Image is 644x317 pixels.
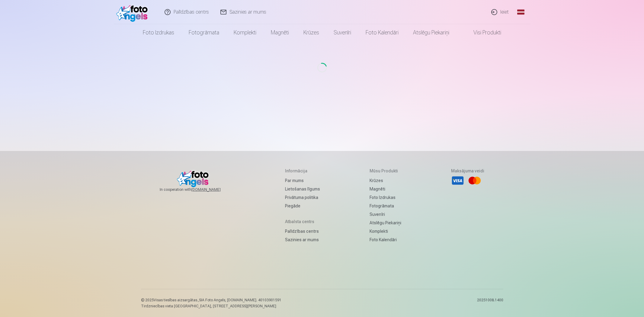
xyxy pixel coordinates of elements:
[370,219,401,227] a: Atslēgu piekariņi
[285,227,320,235] a: Palīdzības centrs
[370,176,401,185] a: Krūzes
[477,298,503,309] p: 20251008.1400
[136,24,181,41] a: Foto izdrukas
[199,298,281,302] span: SIA Foto Angels, [DOMAIN_NAME]. 40103901591
[285,235,320,244] a: Sazinies ar mums
[285,176,320,185] a: Par mums
[468,174,481,187] li: Mastercard
[406,24,457,41] a: Atslēgu piekariņi
[370,193,401,202] a: Foto izdrukas
[451,168,484,174] h5: Maksājuma veidi
[296,24,326,41] a: Krūzes
[370,235,401,244] a: Foto kalendāri
[370,168,401,174] h5: Mūsu produkti
[370,210,401,219] a: Suvenīri
[285,219,320,225] h5: Atbalsta centrs
[451,174,464,187] li: Visa
[141,304,281,309] p: Tirdzniecības vieta [GEOGRAPHIC_DATA], [STREET_ADDRESS][PERSON_NAME]
[370,185,401,193] a: Magnēti
[285,168,320,174] h5: Informācija
[285,202,320,210] a: Piegāde
[457,24,508,41] a: Visi produkti
[370,227,401,235] a: Komplekti
[285,185,320,193] a: Lietošanas līgums
[181,24,226,41] a: Fotogrāmata
[264,24,296,41] a: Magnēti
[326,24,358,41] a: Suvenīri
[370,202,401,210] a: Fotogrāmata
[160,187,235,192] span: In cooperation with
[141,298,281,303] p: © 2025 Visas tiesības aizsargātas. ,
[116,2,151,22] img: /fa1
[191,187,235,192] a: [DOMAIN_NAME]
[358,24,406,41] a: Foto kalendāri
[285,193,320,202] a: Privātuma politika
[226,24,264,41] a: Komplekti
